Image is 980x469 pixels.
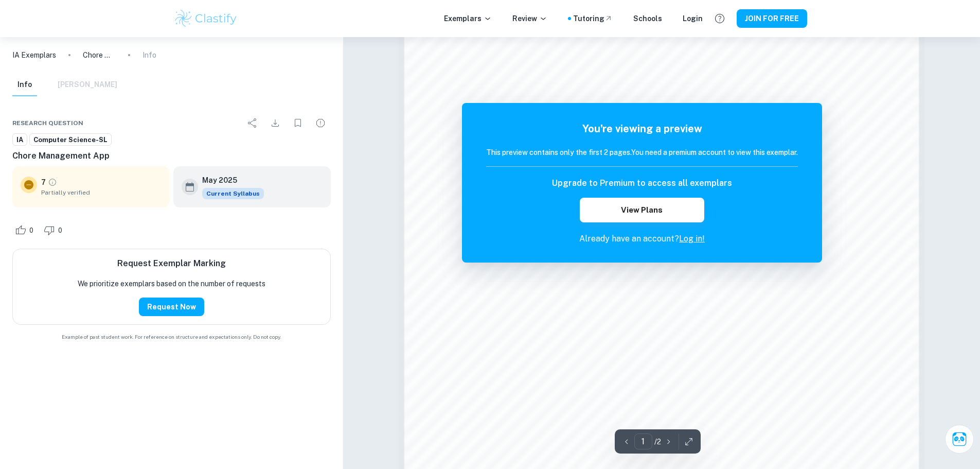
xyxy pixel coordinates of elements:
[142,49,156,61] p: Info
[683,13,703,24] a: Login
[117,257,226,270] h6: Request Exemplar Marking
[12,49,56,61] a: IA Exemplars
[202,175,256,186] h6: May 2025
[30,135,111,145] span: Computer Science-SL
[12,118,83,128] span: Research question
[78,278,265,289] p: We prioritize exemplars based on the number of requests
[139,298,204,316] button: Request Now
[12,133,27,146] a: IA
[310,113,331,133] div: Report issue
[633,13,662,24] a: Schools
[52,225,68,236] span: 0
[580,198,704,222] button: View Plans
[202,188,264,199] span: Current Syllabus
[711,10,728,27] button: Help and Feedback
[41,177,46,188] p: 7
[737,9,807,28] button: JOIN FOR FREE
[83,49,116,61] p: Chore Management App
[945,425,974,454] button: Ask Clai
[486,147,798,158] h6: This preview contains only the first 2 pages. You need a premium account to view this exemplar.
[41,188,161,197] span: Partially verified
[202,188,264,199] div: This exemplar is based on the current syllabus. Feel free to refer to it for inspiration/ideas wh...
[552,177,732,189] h6: Upgrade to Premium to access all exemplars
[12,74,37,96] button: Info
[679,234,705,244] a: Log in!
[24,225,39,236] span: 0
[444,13,492,24] p: Exemplars
[242,113,263,133] div: Share
[48,178,57,187] a: Grade partially verified
[173,8,239,29] img: Clastify logo
[654,436,661,447] p: / 2
[29,133,112,146] a: Computer Science-SL
[265,113,286,133] div: Download
[288,113,308,133] div: Bookmark
[13,135,27,145] span: IA
[12,333,331,341] span: Example of past student work. For reference on structure and expectations only. Do not copy.
[41,222,68,238] div: Dislike
[12,222,39,238] div: Like
[12,150,331,162] h6: Chore Management App
[486,233,798,245] p: Already have an account?
[512,13,547,24] p: Review
[573,13,613,24] a: Tutoring
[486,121,798,136] h5: You're viewing a preview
